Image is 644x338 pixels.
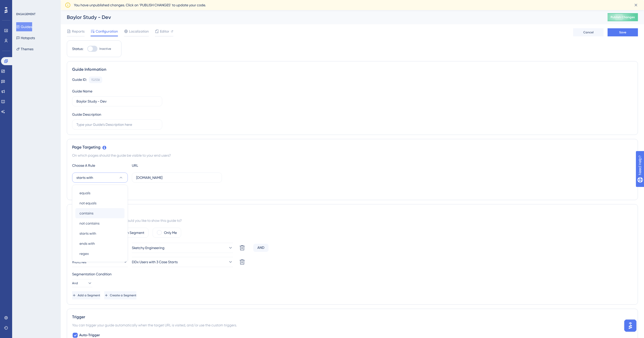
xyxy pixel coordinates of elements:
[79,190,90,196] span: equals
[75,208,124,218] button: contains
[160,28,169,34] span: Editor
[72,173,128,183] button: starts with
[16,12,35,16] div: ENGAGEMENT
[72,291,100,299] button: Add a Segment
[583,30,594,34] span: Cancel
[110,293,136,297] span: Create a Segment
[16,33,35,42] button: Hotspots
[75,188,124,198] button: equals
[99,47,111,51] span: Inactive
[72,111,101,117] div: Guide Description
[116,230,144,236] label: Custom Segment
[74,2,206,8] span: You have unpublished changes. Click on ‘PUBLISH CHANGES’ to update your code.
[132,257,233,267] button: DDx Users with 3 Case Starts
[96,28,118,34] span: Configuration
[611,15,635,19] span: Publish Changes
[79,251,89,257] span: regex
[76,122,158,127] input: Type your Guide’s Description here
[72,77,87,83] div: Guide ID:
[75,249,124,259] button: regex
[75,238,124,249] button: ends with
[78,293,100,297] span: Add a Segment
[75,218,124,228] button: not contains
[72,162,128,168] div: Choose A Rule
[608,13,638,21] button: Publish Changes
[573,28,604,36] button: Cancel
[129,28,149,34] span: Localization
[67,14,595,21] div: Baylor Study - Dev
[91,78,100,82] div: 152558
[72,28,85,34] span: Reports
[104,291,136,299] button: Create a Segment
[72,144,633,150] div: Page Targeting
[72,271,633,277] div: Segmentation Condition
[79,230,96,236] span: starts with
[75,228,124,238] button: starts with
[72,46,83,52] div: Status:
[16,22,32,31] button: Guides
[72,257,128,267] button: matches
[72,209,633,215] div: Audience Segmentation
[72,322,633,328] div: You can trigger your guide automatically when the target URL is visited, and/or use the custom tr...
[72,314,633,320] div: Trigger
[132,259,178,265] span: DDx Users with 3 Case Starts
[79,210,93,216] span: contains
[608,28,638,36] button: Save
[79,220,99,226] span: not contains
[16,44,33,54] button: Themes
[12,1,32,7] span: Need Help?
[132,245,164,251] span: Sketchy Engineering
[79,200,96,206] span: not equals
[619,30,626,34] span: Save
[72,259,86,265] span: matches
[72,281,78,285] span: And
[75,198,124,208] button: not equals
[132,162,188,168] div: URL
[72,218,633,224] div: Which segment of the audience would you like to show this guide to?
[72,279,92,287] button: And
[76,175,93,181] span: starts with
[79,240,95,247] span: ends with
[72,88,92,94] div: Guide Name
[132,243,233,253] button: Sketchy Engineering
[136,175,218,180] input: yourwebsite.com/path
[76,99,158,104] input: Type your Guide’s Name here
[72,66,633,73] div: Guide Information
[72,152,633,158] div: On which pages should the guide be visible to your end users?
[253,244,268,252] div: AND
[623,318,638,333] iframe: UserGuiding AI Assistant Launcher
[164,230,177,236] label: Only Me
